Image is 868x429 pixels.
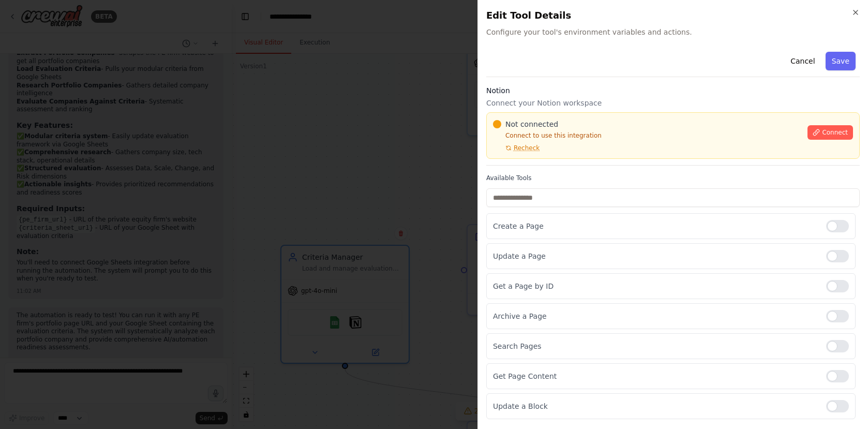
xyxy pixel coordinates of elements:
p: Update a Block [493,401,818,411]
span: Recheck [514,144,540,152]
p: Search Pages [493,341,818,351]
p: Archive a Page [493,311,818,321]
h3: Notion [486,85,860,96]
span: Configure your tool's environment variables and actions. [486,27,860,37]
span: Connect [822,128,848,137]
p: Get Page Content [493,371,818,381]
p: Connect to use this integration [493,131,801,140]
button: Connect [807,125,853,140]
span: Not connected [505,119,558,129]
h2: Edit Tool Details [486,8,860,23]
button: Recheck [493,144,540,152]
label: Available Tools [486,174,860,182]
p: Update a Page [493,251,818,261]
p: Create a Page [493,221,818,231]
p: Get a Page by ID [493,281,818,291]
p: Connect your Notion workspace [486,98,860,108]
button: Save [826,52,856,70]
button: Cancel [784,52,821,70]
